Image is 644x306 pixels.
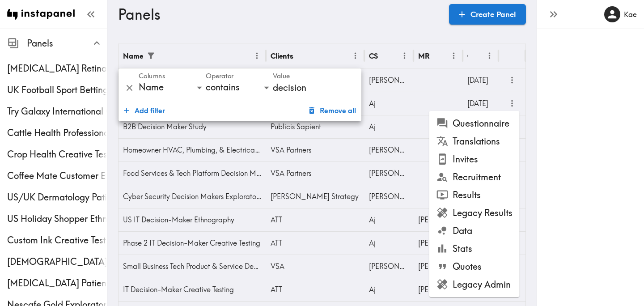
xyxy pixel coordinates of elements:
div: Aj [364,231,414,255]
button: Remove all [305,102,360,119]
div: [PERSON_NAME] [414,208,463,231]
div: VSA Partners [266,138,364,161]
button: more [505,73,520,88]
div: [PERSON_NAME] [364,138,414,161]
div: ATT [266,231,364,255]
h3: Panels [118,6,442,23]
div: 1 active filter [144,49,158,63]
button: Sort [294,49,308,63]
a: Create Panel [449,4,526,25]
li: Legacy Admin [429,276,520,293]
div: [PERSON_NAME] [364,185,414,208]
div: Name [139,79,206,96]
div: CS [369,51,378,60]
div: IT Decision-Maker Creative Testing [119,278,266,301]
span: Custom Ink Creative Testing Phase 2 [7,234,107,246]
div: ATT [266,278,364,301]
div: Clients [271,51,293,60]
li: Invites [429,150,520,168]
label: Value [273,72,290,81]
button: Show filters [144,49,158,63]
li: Legacy Results [429,204,520,222]
span: US/UK Dermatology Patients Ethnography [7,191,107,204]
div: [PERSON_NAME] Strategy [266,185,364,208]
label: Columns [139,72,165,81]
ul: more [429,111,520,297]
div: [PERSON_NAME] [414,231,463,255]
div: VSA Partners [266,161,364,185]
div: contains [206,79,273,96]
div: Homeowner HVAC, Plumbing, & Electrical Services Decision Maker Exploratory [119,138,266,161]
li: Results [429,186,520,204]
div: Aj [364,92,414,115]
div: [PERSON_NAME] [364,161,414,185]
span: Cattle Health Professionals Creative Testing [7,127,107,139]
span: UK Football Sport Betting Blocks Exploratory [7,84,107,96]
span: [DEMOGRAPHIC_DATA] [MEDICAL_DATA] Screening Ethnography [7,255,107,268]
span: Coffee Mate Customer Ethnography [7,170,107,182]
button: Sort [379,49,393,63]
div: Aj [364,208,414,231]
span: Crop Health Creative Testing [7,148,107,161]
li: Quotes [429,258,520,276]
div: [PERSON_NAME] [364,255,414,278]
div: Male Prostate Cancer Screening Ethnography [7,255,107,268]
h6: Kae [624,9,637,19]
div: VSA [266,255,364,278]
span: US Holiday Shopper Ethnography [7,212,107,225]
span: [MEDICAL_DATA] Patient Ethnography [7,277,107,289]
div: [PERSON_NAME] [414,278,463,301]
button: Sort [469,49,483,63]
div: Psoriasis Patient Ethnography [7,277,107,289]
div: Publicis Sapient [266,115,364,138]
button: Menu [398,49,411,63]
div: Food Services & Tech Platform Decision Makers Exploratory [119,161,266,185]
div: Macular Telangiectasia Retina specialist Study [7,62,107,75]
li: Recruitment [429,168,520,186]
div: ATT [266,208,364,231]
label: Operator [206,72,233,81]
span: [DATE] [467,99,488,108]
button: Menu [483,49,496,63]
button: Sort [159,49,173,63]
li: Questionnaire [429,115,520,132]
span: [MEDICAL_DATA] Retina specialist Study [7,62,107,75]
span: Try Galaxy International Consumer Exploratory [7,105,107,118]
button: Menu [250,49,264,63]
div: Created [467,51,468,60]
button: Sort [431,49,445,63]
div: Phase 2 IT Decision-Maker Creative Testing [119,231,266,255]
div: Aj [364,278,414,301]
li: Stats [429,240,520,258]
div: MR [418,51,430,60]
button: Menu [447,49,461,63]
div: US IT Decision-Maker Ethnography [119,208,266,231]
div: Cyber Security Decision Makers Exploratory [119,185,266,208]
span: Panels [27,37,107,50]
button: more [505,96,520,111]
div: Aj [364,115,414,138]
input: Filter value [273,79,358,96]
button: Menu [348,49,362,63]
div: Name [123,51,143,60]
div: Small Business Tech Product & Service Decision Makers [119,255,266,278]
button: Add filter [120,102,169,119]
div: B2B Decision Maker Study [119,115,266,138]
li: Translations [429,132,520,150]
li: Data [429,222,520,240]
button: Delete [122,81,137,95]
div: [PERSON_NAME] [414,255,463,278]
span: [DATE] [467,76,488,85]
div: [PERSON_NAME] [364,68,414,92]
